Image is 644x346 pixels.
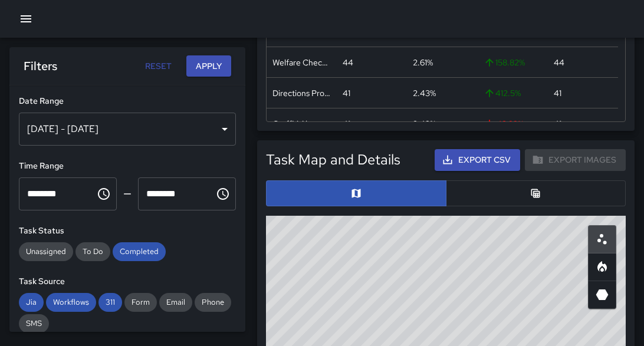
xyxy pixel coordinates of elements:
div: 2.43% [413,118,436,130]
div: 2.43% [413,87,436,99]
div: [DATE] - [DATE] [19,113,236,146]
div: Graffiti Abated Large [272,118,331,130]
button: Apply [186,55,231,77]
h6: Time Range [19,160,236,173]
span: Unassigned [19,246,73,256]
div: 311 [98,293,122,312]
div: 44 [343,57,353,68]
div: 41 [554,87,561,99]
button: Choose time, selected time is 11:59 PM [211,182,235,206]
h6: Date Range [19,95,236,108]
span: 412.5 % [484,87,521,99]
div: Welfare Check Conducted [272,57,331,68]
span: Email [159,297,192,307]
svg: Table [530,187,541,199]
button: Scatterplot [588,225,616,253]
div: Completed [113,242,166,261]
button: Map [266,180,446,206]
div: To Do [75,242,110,261]
div: 41 [343,87,350,99]
div: 44 [554,57,564,68]
h5: Task Map and Details [266,150,400,169]
div: Phone [195,293,231,312]
div: Form [124,293,157,312]
div: 41 [554,118,561,130]
span: 158.82 % [484,57,525,68]
span: Jia [19,297,44,307]
button: 3D Heatmap [588,281,616,309]
div: Directions Provided [272,87,331,99]
svg: Scatterplot [595,232,609,246]
span: -16.33 % [484,118,524,130]
svg: Heatmap [595,260,609,274]
button: Choose time, selected time is 12:00 AM [92,182,116,206]
span: SMS [19,318,49,328]
span: Phone [195,297,231,307]
h6: Task Status [19,225,236,238]
span: Workflows [46,297,96,307]
button: Export CSV [435,149,520,171]
svg: 3D Heatmap [595,288,609,302]
span: Form [124,297,157,307]
span: To Do [75,246,110,256]
h6: Filters [24,57,57,75]
span: 311 [98,297,122,307]
div: 41 [343,118,350,130]
h6: Task Source [19,275,236,288]
div: Email [159,293,192,312]
button: Heatmap [588,253,616,281]
div: Workflows [46,293,96,312]
div: 2.61% [413,57,433,68]
span: Completed [113,246,166,256]
button: Table [446,180,626,206]
div: Unassigned [19,242,73,261]
div: Jia [19,293,44,312]
svg: Map [350,187,362,199]
button: Reset [139,55,177,77]
div: SMS [19,314,49,333]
